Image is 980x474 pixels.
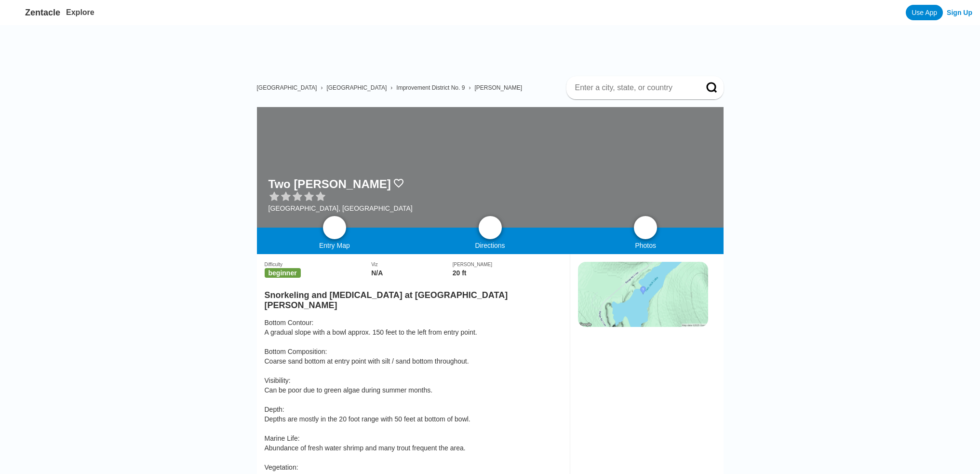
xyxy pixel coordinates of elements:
h1: Two [PERSON_NAME] [268,177,391,191]
div: Viz [371,262,453,267]
img: map [329,222,340,233]
div: Photos [568,242,724,249]
a: Use App [906,5,943,20]
a: [PERSON_NAME] [474,84,522,91]
a: Sign Up [947,9,972,16]
a: [GEOGRAPHIC_DATA] [257,84,317,91]
a: photos [634,216,657,239]
input: Enter a city, state, or country [574,83,693,93]
div: Directions [412,242,568,249]
div: N/A [371,269,453,277]
a: Improvement District No. 9 [396,84,465,91]
span: Zentacle [25,8,60,18]
img: directions [484,222,496,233]
a: [GEOGRAPHIC_DATA] [326,84,387,91]
img: Zentacle logo [8,5,23,20]
span: › [469,84,470,91]
h2: Snorkeling and [MEDICAL_DATA] at [GEOGRAPHIC_DATA][PERSON_NAME] [265,284,562,311]
span: beginner [265,268,301,278]
img: staticmap [578,262,708,327]
div: Entry Map [257,242,413,249]
img: photos [640,222,651,233]
div: [PERSON_NAME] [453,262,562,267]
a: map [323,216,346,239]
a: Zentacle logoZentacle [8,5,60,20]
a: Explore [66,8,94,16]
div: [GEOGRAPHIC_DATA], [GEOGRAPHIC_DATA] [268,204,413,212]
div: 20 ft [453,269,562,277]
span: › [321,84,322,91]
span: › [390,84,392,91]
div: Difficulty [265,262,372,267]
